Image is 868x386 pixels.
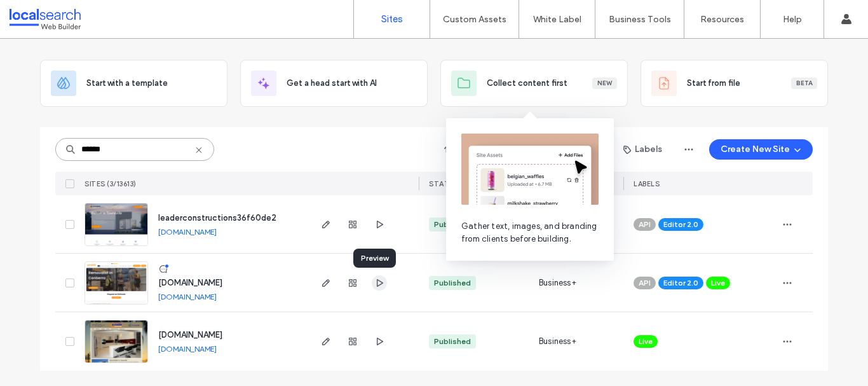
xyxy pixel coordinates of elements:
[612,139,674,160] button: Labels
[663,277,698,289] span: Editor 2.0
[158,330,222,340] a: [DOMAIN_NAME]
[434,336,471,347] div: Published
[634,179,660,188] span: LABELS
[443,14,506,25] label: Custom Assets
[539,335,576,348] span: Business+
[687,77,740,90] span: Start from file
[287,77,377,90] span: Get a head start with AI
[429,179,459,188] span: STATUS
[461,220,599,245] span: Gather text, images, and branding from clients before building.
[533,14,581,25] label: White Label
[433,139,545,160] button: Created (Newest)
[381,13,403,25] label: Sites
[709,139,813,160] button: Create New Site
[487,77,567,90] span: Collect content first
[639,336,653,347] span: Live
[663,219,698,230] span: Editor 2.0
[85,179,137,188] span: SITES (3/13613)
[240,60,428,107] div: Get a head start with AI
[158,344,217,354] a: [DOMAIN_NAME]
[158,213,276,223] a: leaderconstructions36f60de2
[158,227,217,237] a: [DOMAIN_NAME]
[711,277,725,289] span: Live
[783,14,802,25] label: Help
[440,60,628,107] div: Collect content firstNew
[29,9,55,20] span: Help
[700,14,744,25] label: Resources
[434,219,471,230] div: Published
[434,277,471,289] div: Published
[641,60,828,107] div: Start from fileBeta
[609,14,671,25] label: Business Tools
[158,292,217,301] a: [DOMAIN_NAME]
[461,134,599,205] img: content-collection.png
[158,278,222,287] a: [DOMAIN_NAME]
[639,219,651,230] span: API
[791,78,817,89] div: Beta
[539,277,576,289] span: Business+
[40,60,227,107] div: Start with a template
[592,78,617,89] div: New
[86,77,168,90] span: Start with a template
[353,249,396,268] div: Preview
[639,277,651,289] span: API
